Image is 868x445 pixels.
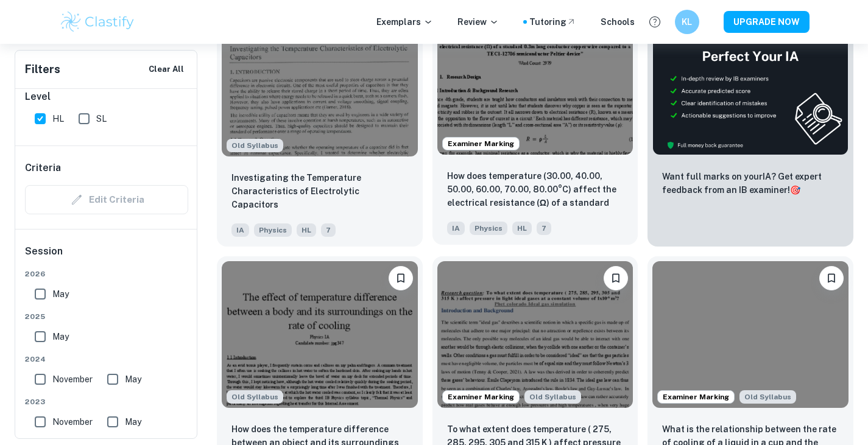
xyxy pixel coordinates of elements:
span: HL [52,112,64,125]
span: 2026 [25,268,188,279]
button: UPGRADE NOW [724,11,810,33]
h6: Filters [25,61,60,78]
h6: Level [25,89,188,104]
img: Clastify logo [59,10,136,34]
img: Physics IA example thumbnail: Investigating the Temperature Characteri [222,10,418,156]
span: Physics [470,222,507,235]
p: Review [457,15,499,29]
div: Starting from the May 2025 session, the Physics IA requirements have changed. It's OK to refer to... [524,390,581,404]
p: Exemplars [376,15,433,29]
span: 2024 [25,354,188,365]
span: 🎯 [790,185,800,195]
span: HL [297,223,316,237]
span: May [125,415,141,429]
span: Examiner Marking [443,138,519,149]
span: 7 [321,223,336,237]
span: IA [231,223,249,237]
p: Want full marks on your IA ? Get expert feedback from an IB examiner! [662,170,839,197]
h6: Criteria [25,161,61,175]
span: May [52,330,69,343]
span: May [52,287,69,301]
h6: KL [680,15,694,29]
span: HL [512,222,532,235]
a: ThumbnailWant full marks on yourIA? Get expert feedback from an IB examiner! [647,5,853,247]
div: Criteria filters are unavailable when searching by topic [25,185,188,214]
p: How does temperature (30.00, 40.00, 50.00, 60.00, 70.00, 80.00°C) affect the electrical resistanc... [447,169,624,211]
span: 2023 [25,396,188,407]
div: Starting from the May 2025 session, the Physics IA requirements have changed. It's OK to refer to... [227,139,283,152]
span: 7 [537,222,551,235]
button: Clear All [146,60,187,79]
span: SL [96,112,107,125]
h6: Session [25,244,188,268]
button: Help and Feedback [644,12,665,32]
img: Thumbnail [652,10,849,155]
button: Bookmark [389,266,413,290]
p: Investigating the Temperature Characteristics of Electrolytic Capacitors [231,171,408,211]
button: KL [675,10,699,34]
span: IA [447,222,465,235]
span: Old Syllabus [524,390,581,404]
a: Starting from the May 2025 session, the Physics IA requirements have changed. It's OK to refer to... [217,5,423,247]
span: Old Syllabus [739,390,796,404]
div: Starting from the May 2025 session, the Physics IA requirements have changed. It's OK to refer to... [227,390,283,404]
span: Physics [254,223,292,237]
img: Physics IA example thumbnail: How does temperature (30.00, 40.00, 50 [437,8,633,155]
span: November [52,373,93,386]
span: Old Syllabus [227,390,283,404]
a: Tutoring [529,15,576,29]
img: Physics IA example thumbnail: To what extent does temperature ( 275, 2 [437,261,633,408]
span: November [52,415,93,429]
span: Examiner Marking [658,391,734,402]
a: Schools [601,15,635,29]
img: Physics IA example thumbnail: How does the temperature difference bet [222,261,418,408]
div: Starting from the May 2025 session, the Physics IA requirements have changed. It's OK to refer to... [739,390,796,404]
a: Examiner MarkingBookmark How does temperature (30.00, 40.00, 50.00, 60.00, 70.00, 80.00°C) affect... [432,5,638,247]
span: May [125,373,141,386]
button: Bookmark [819,266,844,290]
span: Old Syllabus [227,139,283,152]
span: 2025 [25,311,188,322]
img: Physics IA example thumbnail: What is the relationship between the rat [652,261,849,408]
button: Bookmark [604,266,628,290]
span: Examiner Marking [443,391,519,402]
